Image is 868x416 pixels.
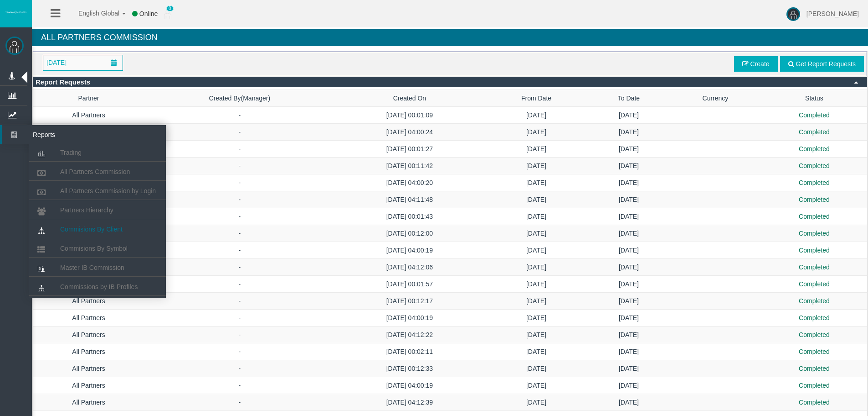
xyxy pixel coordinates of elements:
[588,377,669,394] td: [DATE]
[29,221,166,237] a: Commisions By Client
[761,360,867,377] td: Completed
[484,259,588,276] td: [DATE]
[335,259,484,276] td: [DATE] 04:12:06
[29,279,166,295] a: Commissions by IB Profiles
[144,208,335,225] td: -
[144,191,335,208] td: -
[335,124,484,141] td: [DATE] 04:00:24
[484,174,588,191] td: [DATE]
[29,202,166,218] a: Partners Hierarchy
[33,360,144,377] td: All Partners
[335,174,484,191] td: [DATE] 04:00:20
[484,310,588,326] td: [DATE]
[33,293,144,310] td: All Partners
[588,191,669,208] td: [DATE]
[761,394,867,411] td: Completed
[335,293,484,310] td: [DATE] 00:12:17
[335,394,484,411] td: [DATE] 04:12:39
[484,326,588,343] td: [DATE]
[139,10,158,17] span: Online
[484,293,588,310] td: [DATE]
[588,394,669,411] td: [DATE]
[588,208,669,225] td: [DATE]
[588,90,669,107] td: To Date
[44,56,69,69] span: [DATE]
[484,124,588,141] td: [DATE]
[588,293,669,310] td: [DATE]
[588,124,669,141] td: [DATE]
[29,259,166,276] a: Master IB Commission
[335,158,484,174] td: [DATE] 00:11:42
[33,90,144,107] td: Partner
[761,276,867,293] td: Completed
[588,326,669,343] td: [DATE]
[29,183,166,199] a: All Partners Commission by Login
[588,158,669,174] td: [DATE]
[29,163,166,180] a: All Partners Commission
[33,377,144,394] td: All Partners
[669,90,761,107] td: Currency
[761,310,867,326] td: Completed
[335,107,484,124] td: [DATE] 00:01:09
[144,174,335,191] td: -
[761,343,867,360] td: Completed
[484,208,588,225] td: [DATE]
[144,276,335,293] td: -
[144,360,335,377] td: -
[67,10,119,17] span: English Global
[761,242,867,259] td: Completed
[335,90,484,107] td: Created On
[588,276,669,293] td: [DATE]
[335,191,484,208] td: [DATE] 04:11:48
[761,124,867,141] td: Completed
[335,208,484,225] td: [DATE] 00:01:43
[484,225,588,242] td: [DATE]
[806,10,859,17] span: [PERSON_NAME]
[786,7,800,21] img: user-image
[33,310,144,326] td: All Partners
[761,174,867,191] td: Completed
[60,187,156,195] span: All Partners Commission by Login
[484,158,588,174] td: [DATE]
[484,191,588,208] td: [DATE]
[144,343,335,360] td: -
[484,141,588,158] td: [DATE]
[761,141,867,158] td: Completed
[761,107,867,124] td: Completed
[484,343,588,360] td: [DATE]
[36,78,90,86] span: Report Requests
[144,141,335,158] td: -
[335,377,484,394] td: [DATE] 04:00:19
[144,259,335,276] td: -
[60,264,124,271] span: Master IB Commission
[588,141,669,158] td: [DATE]
[761,377,867,394] td: Completed
[60,149,82,156] span: Trading
[144,310,335,326] td: -
[588,107,669,124] td: [DATE]
[60,283,138,290] span: Commissions by IB Profiles
[750,60,770,68] span: Create
[26,125,115,144] span: Reports
[5,11,27,14] img: logo.svg
[335,326,484,343] td: [DATE] 04:12:22
[164,10,171,19] img: user_small.png
[60,226,123,233] span: Commisions By Client
[335,276,484,293] td: [DATE] 00:01:57
[2,125,166,144] a: Reports
[144,158,335,174] td: -
[761,225,867,242] td: Completed
[144,242,335,259] td: -
[588,242,669,259] td: [DATE]
[144,293,335,310] td: -
[33,326,144,343] td: All Partners
[588,360,669,377] td: [DATE]
[33,394,144,411] td: All Partners
[761,293,867,310] td: Completed
[60,168,130,175] span: All Partners Commission
[484,276,588,293] td: [DATE]
[144,394,335,411] td: -
[335,225,484,242] td: [DATE] 00:12:00
[60,245,128,252] span: Commisions By Symbol
[166,5,174,11] span: 0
